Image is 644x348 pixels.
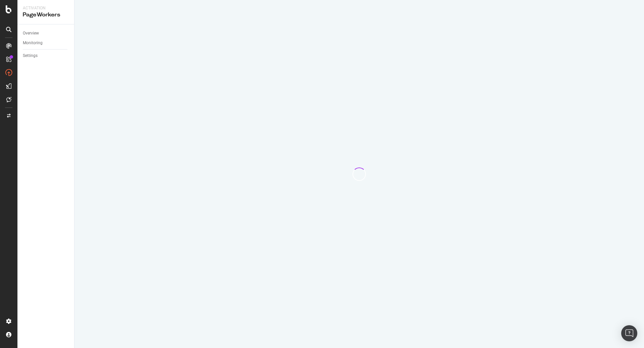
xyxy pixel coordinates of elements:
div: Overview [23,30,39,37]
div: PageWorkers [23,11,69,19]
a: Settings [23,52,69,59]
div: Settings [23,52,38,59]
a: Overview [23,30,69,37]
a: Monitoring [23,40,69,47]
div: Monitoring [23,40,43,47]
div: Open Intercom Messenger [621,325,637,341]
div: Activation [23,5,69,11]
